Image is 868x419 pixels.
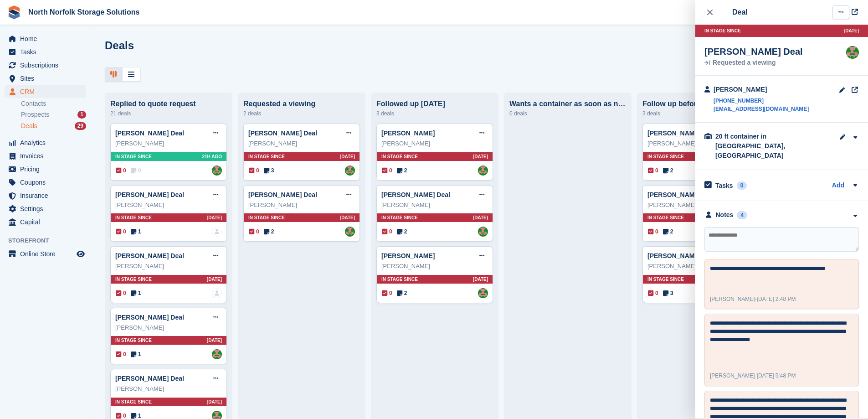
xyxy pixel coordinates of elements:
div: [PERSON_NAME] [115,384,222,393]
div: Requested a viewing [243,100,360,108]
div: [PERSON_NAME] [115,323,222,332]
img: deal-assignee-blank [212,227,222,237]
span: 2 [264,228,274,236]
div: [PERSON_NAME] [PERSON_NAME] [647,262,754,271]
div: 2 deals [243,108,360,119]
a: menu [5,176,86,189]
span: [DATE] 2:48 PM [757,296,796,302]
div: 3 deals [642,108,759,119]
div: 1 [77,111,86,119]
a: [PERSON_NAME] [381,129,435,137]
a: [PHONE_NUMBER] [714,97,809,105]
a: menu [5,32,86,45]
span: Invoices [20,150,75,162]
span: [DATE] [844,27,859,34]
a: [PERSON_NAME] Deal [115,129,184,137]
span: Settings [20,202,75,215]
img: Katherine Phelps [846,46,859,59]
span: 2 [397,289,407,297]
div: [PERSON_NAME] [248,139,355,148]
a: Katherine Phelps [345,166,355,176]
div: 3 deals [376,108,493,119]
span: 2 [663,166,673,175]
span: Pricing [20,163,75,176]
span: 2 [663,228,673,236]
span: [DATE] [340,153,355,160]
div: Wants a container as soon as new ones arrive! [509,100,626,108]
span: Prospects [21,110,49,119]
div: - [710,372,796,380]
div: Notes [716,210,734,220]
div: Follow up before we sell out! [642,100,759,108]
span: 0 [382,166,392,175]
span: 1 [131,350,141,358]
span: Analytics [20,136,75,149]
span: [DATE] [473,214,488,221]
span: In stage since [647,153,684,160]
a: Add [832,181,844,191]
span: 1 [131,289,141,297]
span: [DATE] 5:48 PM [757,372,796,379]
a: [PERSON_NAME] Deal [647,191,716,198]
span: [PERSON_NAME] [710,296,755,302]
span: 0 [249,228,259,236]
img: Katherine Phelps [478,288,488,298]
a: menu [5,189,86,202]
div: Deal [732,7,748,18]
span: In stage since [115,337,152,344]
span: 2 [397,166,407,175]
a: menu [5,136,86,149]
span: In stage since [115,153,152,160]
div: 0 deals [509,108,626,119]
span: Insurance [20,189,75,202]
a: menu [5,85,86,98]
a: Prospects 1 [21,110,86,119]
a: menu [5,216,86,228]
span: 0 [116,350,126,358]
span: 0 [648,166,658,175]
span: In stage since [115,214,152,221]
div: [PERSON_NAME] Deal [704,46,803,57]
div: - [710,295,796,303]
span: Deals [21,122,37,130]
span: 0 [249,166,259,175]
span: Tasks [20,46,75,58]
div: 4 [737,211,747,219]
a: [PERSON_NAME] Deal [115,375,184,382]
a: menu [5,248,86,260]
span: In stage since [115,398,152,405]
span: 0 [116,289,126,297]
img: Katherine Phelps [478,166,488,176]
span: 21H AGO [202,153,222,160]
div: [PERSON_NAME] [381,262,488,271]
a: [PERSON_NAME] Deal [115,314,184,321]
span: In stage since [647,276,684,283]
span: Home [20,32,75,45]
img: Katherine Phelps [212,166,222,176]
span: 3 [264,166,274,175]
div: [PERSON_NAME] [647,139,754,148]
div: Requested a viewing [704,60,803,66]
a: [PERSON_NAME] Deal [381,191,450,198]
a: [PERSON_NAME] Deal [115,252,184,259]
span: [DATE] [207,337,222,344]
a: deal-assignee-blank [212,288,222,298]
a: menu [5,72,86,85]
span: Sites [20,72,75,85]
span: 3 [663,289,673,297]
div: [PERSON_NAME] [714,85,809,94]
img: Katherine Phelps [478,227,488,237]
img: Katherine Phelps [212,349,222,359]
a: menu [5,202,86,215]
a: [PERSON_NAME] [PERSON_NAME] Deal [647,252,771,259]
span: [DATE] [473,153,488,160]
span: [DATE] [473,276,488,283]
div: [PERSON_NAME] [381,201,488,210]
a: [EMAIL_ADDRESS][DOMAIN_NAME] [714,105,809,113]
div: 0 [737,181,747,190]
a: [PERSON_NAME] Deal [115,191,184,198]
